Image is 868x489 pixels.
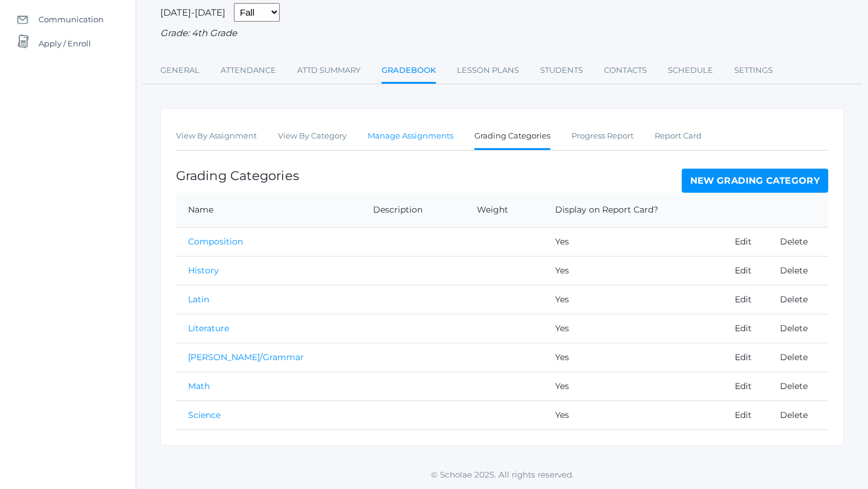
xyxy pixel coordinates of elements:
a: Delete [780,381,808,391]
a: Manage Assignments [368,124,453,148]
td: Yes [543,372,723,400]
a: Edit [735,352,752,363]
a: Science [188,410,221,420]
div: Grade: 4th Grade [160,26,844,40]
a: [PERSON_NAME]/Grammar [188,352,304,363]
th: Name [176,193,361,228]
td: Yes [543,227,723,256]
a: Delete [780,410,808,420]
a: Gradebook [382,58,436,84]
a: Delete [780,323,808,334]
a: Report Card [655,124,702,148]
a: Edit [735,410,752,420]
a: Edit [735,265,752,276]
a: Latin [188,294,209,305]
th: Display on Report Card? [543,193,723,228]
a: New Grading Category [682,169,829,193]
p: © Scholae 2025. All rights reserved. [136,469,868,481]
a: View By Assignment [176,124,257,148]
a: Delete [780,265,808,276]
td: Yes [543,285,723,314]
span: [DATE]-[DATE] [160,7,225,18]
a: Lesson Plans [457,58,519,83]
a: Edit [735,381,752,391]
td: Yes [543,256,723,285]
a: General [160,58,200,83]
a: Edit [735,294,752,305]
h1: Grading Categories [176,169,299,182]
a: Delete [780,352,808,363]
th: Description [361,193,465,228]
a: Students [540,58,583,83]
a: Settings [734,58,773,83]
a: Math [188,381,210,391]
a: Delete [780,236,808,247]
td: Yes [543,314,723,343]
a: Attendance [221,58,276,83]
a: Literature [188,323,229,334]
a: Composition [188,236,243,247]
a: Contacts [604,58,647,83]
span: Communication [39,7,104,31]
a: View By Category [278,124,347,148]
a: Delete [780,294,808,305]
a: Grading Categories [474,124,550,150]
a: Schedule [668,58,713,83]
td: Yes [543,400,723,429]
th: Weight [465,193,543,228]
a: History [188,265,219,276]
td: Yes [543,343,723,372]
a: Edit [735,236,752,247]
a: Attd Summary [297,58,360,83]
a: Edit [735,323,752,334]
a: Progress Report [571,124,634,148]
span: Apply / Enroll [39,31,91,55]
